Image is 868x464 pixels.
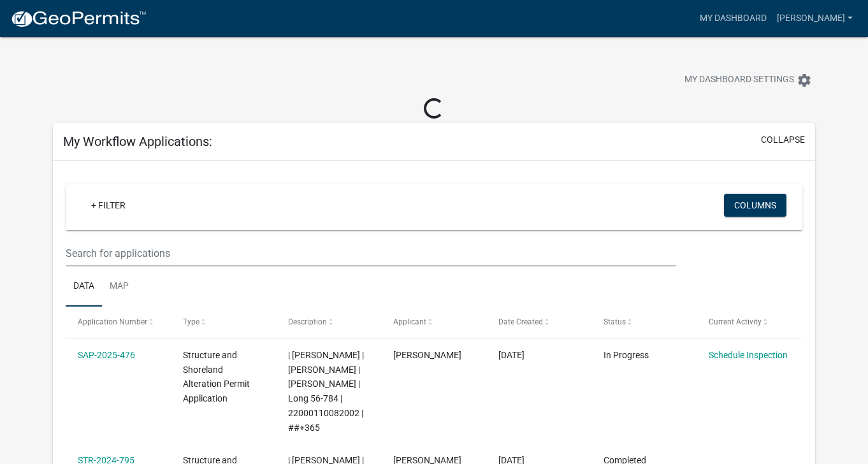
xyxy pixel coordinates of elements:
[709,350,788,360] a: Schedule Inspection
[684,73,794,88] span: My Dashboard Settings
[183,317,199,326] span: Type
[393,317,426,326] span: Applicant
[78,350,135,360] a: SAP-2025-476
[288,317,327,326] span: Description
[63,134,212,149] h5: My Workflow Applications:
[393,350,461,360] span: Jaymey
[276,307,381,337] datatable-header-cell: Description
[604,317,626,326] span: Status
[183,350,250,403] span: Structure and Shoreland Alteration Permit Application
[66,266,102,307] a: Data
[772,6,858,31] a: [PERSON_NAME]
[78,317,147,326] span: Application Number
[171,307,276,337] datatable-header-cell: Type
[695,6,772,31] a: My Dashboard
[498,317,543,326] span: Date Created
[591,307,697,337] datatable-header-cell: Status
[498,350,524,360] span: 08/12/2025
[709,317,762,326] span: Current Activity
[674,68,822,92] button: My Dashboard Settingssettings
[604,350,649,360] span: In Progress
[797,73,812,88] i: settings
[66,307,171,337] datatable-header-cell: Application Number
[288,350,364,433] span: | Elizabeth Plaster | DANA J NELSON | NANCY A NELSON | Long 56-784 | 22000110082002 | ##+365
[724,194,786,217] button: Columns
[486,307,591,337] datatable-header-cell: Date Created
[66,240,676,266] input: Search for applications
[102,266,136,307] a: Map
[381,307,486,337] datatable-header-cell: Applicant
[697,307,802,337] datatable-header-cell: Current Activity
[81,194,136,217] a: + Filter
[761,133,805,147] button: collapse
